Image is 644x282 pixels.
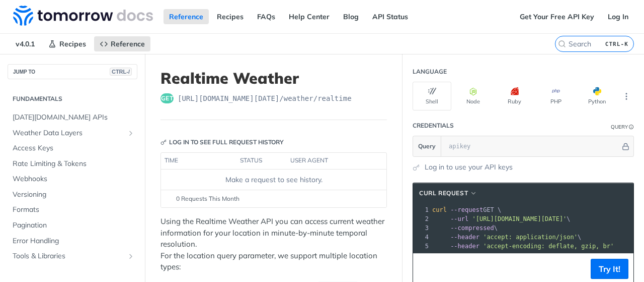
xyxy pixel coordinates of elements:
a: Pagination [8,218,137,233]
span: \ [432,215,571,222]
a: Reference [164,9,209,24]
a: API Status [367,9,414,24]
span: GET \ [432,206,501,213]
div: Query [611,123,628,131]
i: Information [629,125,634,130]
span: CTRL-/ [110,68,132,76]
button: Show subpages for Weather Data Layers [127,129,135,137]
div: 2 [413,214,430,223]
div: Make a request to see history. [165,175,382,185]
div: Credentials [413,121,454,130]
input: apikey [444,136,620,156]
h2: Fundamentals [8,94,137,103]
svg: More ellipsis [622,92,631,101]
span: https://api.tomorrow.io/v4/weather/realtime [178,93,352,103]
span: Query [418,142,436,151]
a: Error Handling [8,234,137,249]
img: Tomorrow.io Weather API Docs [13,6,153,26]
a: Help Center [283,9,335,24]
button: Show subpages for Tools & Libraries [127,252,135,260]
span: curl [432,206,447,213]
th: status [236,153,287,169]
div: Language [413,67,447,76]
button: Query [413,136,441,156]
span: cURL Request [419,189,468,198]
a: Log in to use your API keys [425,162,513,173]
button: Ruby [495,82,534,110]
a: Formats [8,202,137,217]
svg: Key [160,139,167,145]
span: v4.0.1 [10,36,40,51]
button: Node [454,82,493,110]
a: Webhooks [8,172,137,187]
div: 4 [413,233,430,242]
span: Tools & Libraries [13,251,124,261]
kbd: CTRL-K [603,39,631,49]
span: 'accept-encoding: deflate, gzip, br' [483,243,614,250]
button: JUMP TOCTRL-/ [8,64,137,79]
button: Shell [413,82,451,110]
span: --request [450,206,483,213]
span: \ [432,224,498,232]
a: Tools & LibrariesShow subpages for Tools & Libraries [8,249,137,264]
div: 1 [413,205,430,214]
button: Copy to clipboard [418,261,432,276]
div: Log in to see full request history [160,138,284,147]
span: 'accept: application/json' [483,234,578,241]
span: --header [450,234,479,241]
a: Weather Data LayersShow subpages for Weather Data Layers [8,126,137,141]
a: Recipes [211,9,249,24]
span: --url [450,215,468,222]
a: Reference [94,36,150,51]
span: Access Keys [13,143,135,153]
span: Pagination [13,220,135,231]
svg: Search [558,40,566,48]
h1: Realtime Weather [160,69,387,87]
span: get [160,93,174,103]
span: \ [432,234,581,241]
a: Get Your Free API Key [514,9,600,24]
span: [DATE][DOMAIN_NAME] APIs [13,112,135,123]
button: Python [578,82,616,110]
div: 5 [413,242,430,251]
a: Log In [602,9,634,24]
button: PHP [536,82,575,110]
span: '[URL][DOMAIN_NAME][DATE]' [472,215,567,222]
a: Blog [338,9,364,24]
span: 0 Requests This Month [176,194,239,203]
span: --header [450,243,479,250]
button: More Languages [619,89,634,104]
a: FAQs [252,9,281,24]
div: 3 [413,223,430,233]
span: Webhooks [13,174,135,184]
a: Versioning [8,187,137,202]
a: Access Keys [8,141,137,156]
span: --compressed [450,224,494,232]
span: Recipes [59,39,86,48]
span: Rate Limiting & Tokens [13,159,135,169]
a: [DATE][DOMAIN_NAME] APIs [8,110,137,125]
th: user agent [287,153,366,169]
button: Hide [620,141,631,151]
span: Formats [13,205,135,215]
p: Using the Realtime Weather API you can access current weather information for your location in mi... [160,216,387,273]
th: time [161,153,236,169]
a: Recipes [43,36,92,51]
div: QueryInformation [611,123,634,131]
span: Versioning [13,190,135,200]
button: Try It! [591,259,628,279]
button: cURL Request [416,188,481,198]
span: Reference [111,39,145,48]
span: Error Handling [13,236,135,246]
span: Weather Data Layers [13,128,124,138]
a: Rate Limiting & Tokens [8,156,137,172]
